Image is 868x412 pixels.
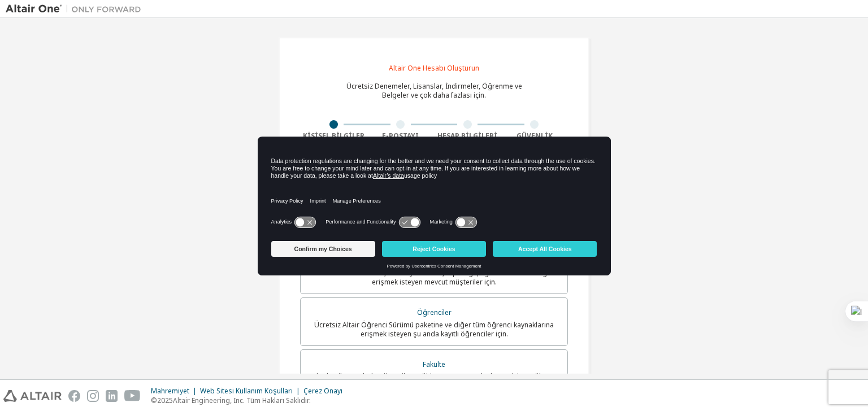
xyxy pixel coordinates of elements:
[437,131,497,141] font: Hesap Bilgileri
[318,268,551,287] font: Yazılım indirmelerine, HPC kaynaklarına, topluluğa, eğitimlere ve desteğe erişmek isteyen mevcut ...
[382,90,486,100] font: Belgeler ve çok daha fazlası için.
[515,131,554,150] font: Güvenlik Kurulumu
[382,131,419,150] font: E-postayı Doğrula
[68,390,80,402] img: facebook.svg
[3,390,62,402] img: altair_logo.svg
[87,390,99,402] img: instagram.svg
[303,131,364,141] font: Kişisel Bilgiler
[417,308,452,317] font: Öğrenciler
[346,81,522,91] font: Ücretsiz Denemeler, Lisanslar, İndirmeler, Öğrenme ve
[423,360,445,369] font: Fakülte
[314,320,554,339] font: Ücretsiz Altair Öğrenci Sürümü paketine ve diğer tüm öğrenci kaynaklarına erişmek isteyen şu anda...
[303,386,342,396] font: Çerez Onayı
[312,371,556,390] font: Akademik amaçlarla öğrencilere eğitim veren ve yazılımlara erişim sağlayan akademik kurumların öğ...
[200,386,293,396] font: Web Sitesi Kullanım Koşulları
[151,396,157,405] font: ©
[173,396,311,405] font: Altair Engineering, Inc. Tüm Hakları Saklıdır.
[151,386,189,396] font: Mahremiyet
[106,390,118,402] img: linkedin.svg
[124,390,141,402] img: youtube.svg
[157,396,173,405] font: 2025
[6,3,147,15] img: Altair Bir
[389,63,479,73] font: Altair One Hesabı Oluşturun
